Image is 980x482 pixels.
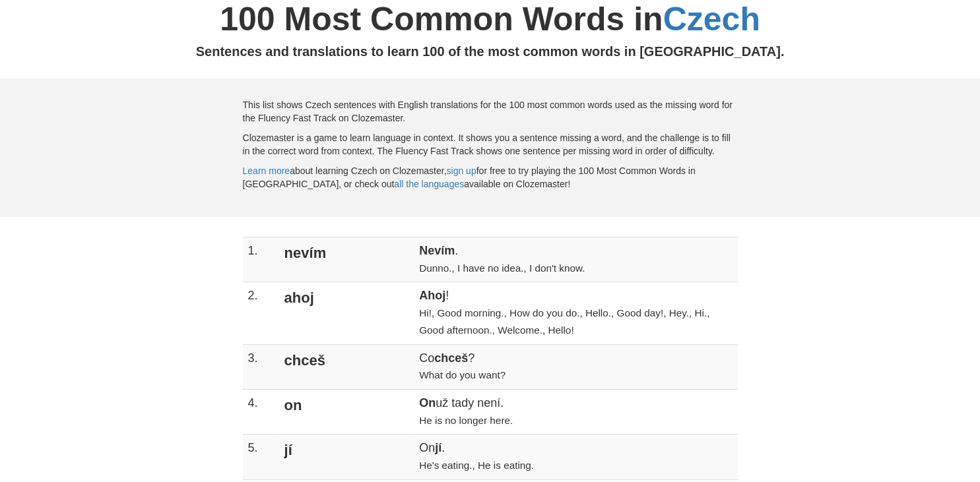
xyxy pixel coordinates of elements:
td: 5. [243,435,277,479]
td: jí [277,435,414,479]
strong: jí [435,441,441,454]
h2: Sentences and translations to learn 100 of the most common words in [GEOGRAPHIC_DATA]. [10,44,970,59]
td: On . [414,435,737,479]
p: This list shows Czech sentences with English translations for the 100 most common words used as t... [243,98,738,125]
a: sign up [446,166,476,176]
small: Dunno., I have no idea., I don't know. [419,262,585,274]
td: on [277,389,414,434]
td: nevím [277,237,414,282]
p: about learning Czech on Clozemaster, for free to try playing the 100 Most Common Words in [GEOGRA... [243,164,738,191]
small: He is no longer here. [419,415,513,426]
a: all the languages [394,179,464,189]
a: Learn more [243,166,290,176]
td: už tady není. [414,389,737,434]
td: Co ? [414,344,737,389]
small: He's eating., He is eating. [419,460,534,471]
td: ! [414,282,737,344]
small: What do you want? [419,369,506,380]
td: 1. [243,237,277,282]
strong: chceš [434,351,468,365]
strong: Nevím [419,244,455,257]
strong: Ahoj [419,289,445,302]
td: ahoj [277,282,414,344]
h1: 100 Most Common Words in [10,1,970,38]
strong: On [419,396,436,409]
td: 3. [243,344,277,389]
small: Hi!, Good morning., How do you do., Hello., Good day!, Hey., Hi., Good afternoon., Welcome., Hello! [419,307,709,336]
p: Clozemaster is a game to learn language in context. It shows you a sentence missing a word, and t... [243,131,738,158]
a: Czech [663,1,760,38]
td: chceš [277,344,414,389]
td: 4. [243,389,277,434]
td: 2. [243,282,277,344]
td: . [414,237,737,282]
